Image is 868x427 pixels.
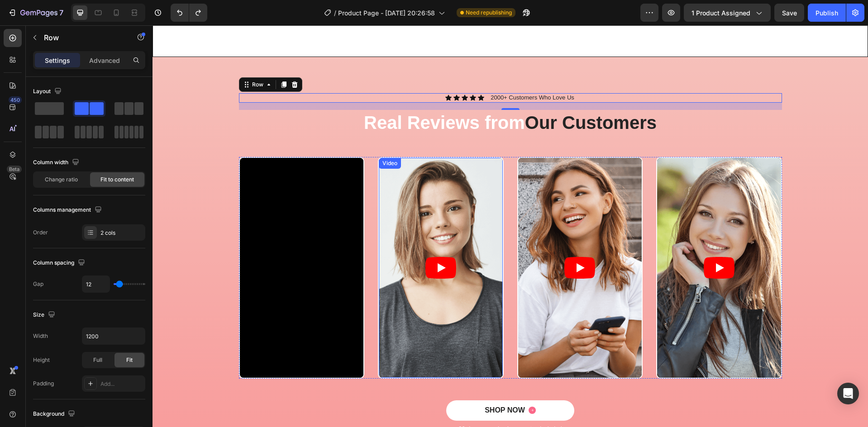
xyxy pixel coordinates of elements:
[93,356,102,364] span: Full
[171,4,207,22] div: Undo/Redo
[334,8,336,18] span: /
[45,176,78,184] span: Change ratio
[82,328,145,344] input: Auto
[332,380,372,390] div: SHOP NOW
[816,8,838,18] div: Publish
[98,55,113,63] div: Row
[7,166,22,173] div: Beta
[412,232,443,253] button: Play
[45,56,70,65] p: Settings
[33,204,104,216] div: Columns management
[4,4,67,22] button: 7
[338,69,422,76] p: 2000+ Customers Who Love Us
[33,257,87,269] div: Column spacing
[33,332,48,340] div: Width
[774,4,804,22] button: Save
[294,375,422,395] button: SHOP NOW
[228,134,247,142] div: Video
[33,157,81,169] div: Column width
[33,85,63,98] div: Layout
[273,232,304,253] button: Play
[87,133,211,352] iframe: Video
[86,85,630,110] h2: Real Reviews from
[33,228,48,237] div: Order
[782,9,797,17] span: Save
[9,96,22,104] div: 450
[33,309,57,321] div: Size
[33,280,43,288] div: Gap
[33,356,50,364] div: Height
[82,276,110,292] input: Auto
[100,380,143,388] div: Add...
[692,8,750,18] span: 1 product assigned
[808,4,846,22] button: Publish
[372,87,504,107] span: Our Customers
[100,229,143,237] div: 2 cols
[33,380,54,388] div: Padding
[59,7,63,18] p: 7
[153,25,868,427] iframe: Design area
[33,408,77,420] div: Background
[837,383,859,404] div: Open Intercom Messenger
[466,9,512,17] span: Need republishing
[684,4,771,22] button: 1 product assigned
[87,400,629,408] p: 30-day money-back guarantee included
[89,56,120,65] p: Advanced
[44,32,121,43] p: Row
[126,356,133,364] span: Fit
[100,176,134,184] span: Fit to content
[338,8,435,18] span: Product Page - [DATE] 20:26:58
[551,232,582,253] button: Play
